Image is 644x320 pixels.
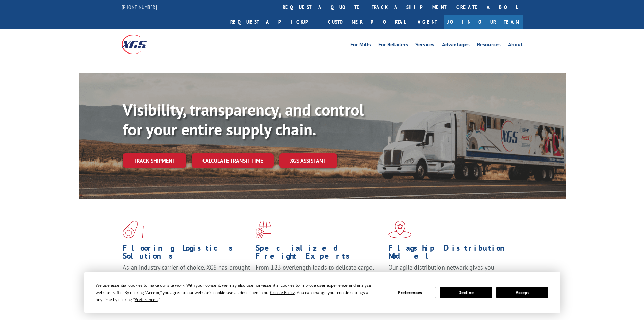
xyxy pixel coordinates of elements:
h1: Flooring Logistics Solutions [123,244,251,263]
img: xgs-icon-total-supply-chain-intelligence-red [123,221,144,238]
span: Cookie Policy [270,290,295,295]
a: Request a pickup [225,15,323,29]
div: Cookie Consent Prompt [84,272,560,313]
a: XGS ASSISTANT [279,153,337,168]
a: For Mills [350,42,371,49]
b: Visibility, transparency, and control for your entire supply chain. [123,99,364,140]
a: Calculate transit time [192,153,274,168]
a: For Retailers [378,42,408,49]
a: Agent [411,15,444,29]
button: Preferences [384,287,436,298]
span: Our agile distribution network gives you nationwide inventory management on demand. [388,263,513,279]
img: xgs-icon-flagship-distribution-model-red [388,221,412,238]
h1: Flagship Distribution Model [388,244,516,263]
a: Track shipment [123,153,186,168]
a: Advantages [442,42,470,49]
span: Preferences [135,297,158,302]
button: Accept [496,287,548,298]
a: Services [415,42,434,49]
p: From 123 overlength loads to delicate cargo, our experienced staff knows the best way to move you... [256,263,383,294]
a: Join Our Team [444,15,523,29]
a: Resources [477,42,501,49]
a: [PHONE_NUMBER] [122,4,157,10]
img: xgs-icon-focused-on-flooring-red [256,221,271,238]
h1: Specialized Freight Experts [256,244,383,263]
a: About [508,42,523,49]
a: Customer Portal [323,15,411,29]
span: As an industry carrier of choice, XGS has brought innovation and dedication to flooring logistics... [123,263,250,287]
div: We use essential cookies to make our site work. With your consent, we may also use non-essential ... [96,282,376,303]
button: Decline [440,287,492,298]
